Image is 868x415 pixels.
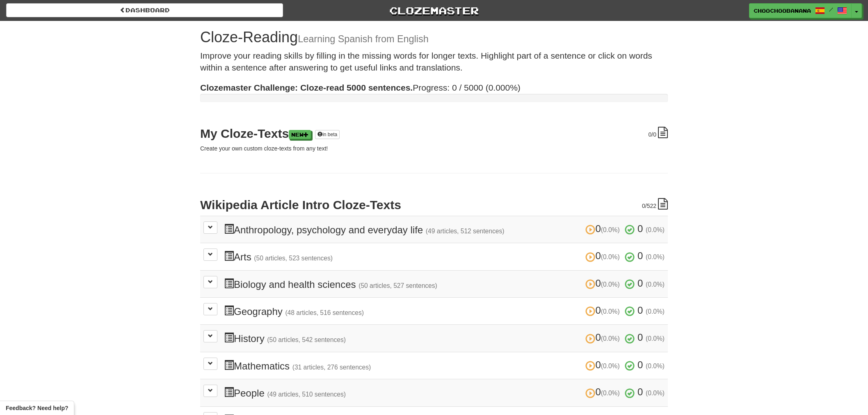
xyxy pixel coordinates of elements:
[646,335,665,342] small: (0.0%)
[646,226,665,233] small: (0.0%)
[646,253,665,260] small: (0.0%)
[224,387,665,399] h3: People
[200,83,413,92] strong: Clozemaster Challenge: Cloze-read 5000 sentences.
[646,390,665,397] small: (0.0%)
[224,305,665,317] h3: Geography
[289,130,311,139] a: New
[585,386,622,397] span: 0
[601,335,620,342] small: (0.0%)
[200,127,668,140] h2: My Cloze-Texts
[585,332,622,343] span: 0
[642,203,645,209] span: 0
[646,363,665,369] small: (0.0%)
[585,278,622,289] span: 0
[224,360,665,372] h3: Mathematics
[200,198,668,212] h2: Wikipedia Article Intro Cloze-Texts
[637,278,643,289] span: 0
[200,83,521,92] span: Progress: 0 / 5000 (0.000%)
[749,3,852,18] a: choochoobanana /
[224,251,665,262] h3: Arts
[585,359,622,370] span: 0
[224,332,665,344] h3: History
[585,305,622,316] span: 0
[267,336,346,343] small: (50 articles, 542 sentences)
[224,278,665,290] h3: Biology and health sciences
[359,282,437,289] small: (50 articles, 527 sentences)
[754,7,811,14] span: choochoobanana
[200,144,668,153] p: Create your own custom cloze-texts from any text!
[829,7,833,12] span: /
[649,131,652,138] span: 0
[637,250,643,261] span: 0
[642,198,668,210] div: /522
[637,386,643,397] span: 0
[637,305,643,316] span: 0
[267,391,346,398] small: (49 articles, 510 sentences)
[646,281,665,288] small: (0.0%)
[601,308,620,315] small: (0.0%)
[224,223,665,235] h3: Anthropology, psychology and everyday life
[585,250,622,261] span: 0
[200,50,668,74] p: Improve your reading skills by filling in the missing words for longer texts. Highlight part of a...
[637,359,643,370] span: 0
[285,309,364,316] small: (48 articles, 516 sentences)
[315,130,340,139] a: in beta
[295,3,572,18] a: Clozemaster
[200,29,668,46] h1: Cloze-Reading
[601,390,620,397] small: (0.0%)
[292,364,371,371] small: (31 articles, 276 sentences)
[637,223,643,234] span: 0
[637,332,643,343] span: 0
[426,228,505,235] small: (49 articles, 512 sentences)
[601,281,620,288] small: (0.0%)
[601,226,620,233] small: (0.0%)
[6,404,68,412] span: Open feedback widget
[601,363,620,369] small: (0.0%)
[601,253,620,260] small: (0.0%)
[585,223,622,234] span: 0
[6,3,283,17] a: Dashboard
[646,308,665,315] small: (0.0%)
[298,34,429,44] small: Learning Spanish from English
[649,127,668,139] div: /0
[254,255,333,262] small: (50 articles, 523 sentences)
